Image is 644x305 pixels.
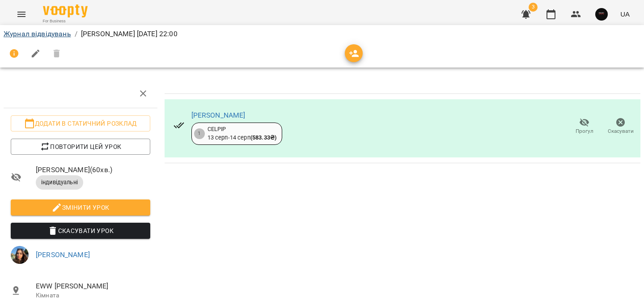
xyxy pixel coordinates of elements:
img: Voopty Logo [43,4,88,17]
span: індивідуальні [36,178,83,186]
img: 5eed76f7bd5af536b626cea829a37ad3.jpg [595,8,608,21]
button: Змінити урок [11,199,150,216]
button: Прогул [566,114,602,139]
a: [PERSON_NAME] [36,250,90,259]
nav: breadcrumb [4,29,640,39]
img: 11d839d777b43516e4e2c1a6df0945d0.jpeg [11,246,29,264]
p: [PERSON_NAME] [DATE] 22:00 [81,29,178,39]
div: 1 [194,128,205,139]
button: Menu [11,4,32,25]
span: For Business [43,18,88,24]
button: Додати в статичний розклад [11,115,150,131]
span: Повторити цей урок [18,141,143,152]
span: 3 [529,3,538,12]
span: Змінити урок [18,202,143,213]
span: UA [620,9,630,19]
span: Додати в статичний розклад [18,118,143,129]
span: Скасувати Урок [18,225,143,236]
span: Скасувати [608,127,634,135]
span: EWW [PERSON_NAME] [36,281,150,292]
button: Повторити цей урок [11,139,150,155]
p: Кімната [36,291,150,300]
span: Прогул [576,127,593,135]
a: Журнал відвідувань [4,30,71,38]
a: [PERSON_NAME] [191,111,246,119]
span: [PERSON_NAME] ( 60 хв. ) [36,165,150,175]
b: ( 583.33 ₴ ) [250,134,276,141]
button: Скасувати Урок [11,223,150,239]
button: UA [617,6,633,22]
div: CELPIP 13 серп - 14 серп [208,125,277,142]
button: Скасувати [602,114,639,139]
li: / [75,29,77,39]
